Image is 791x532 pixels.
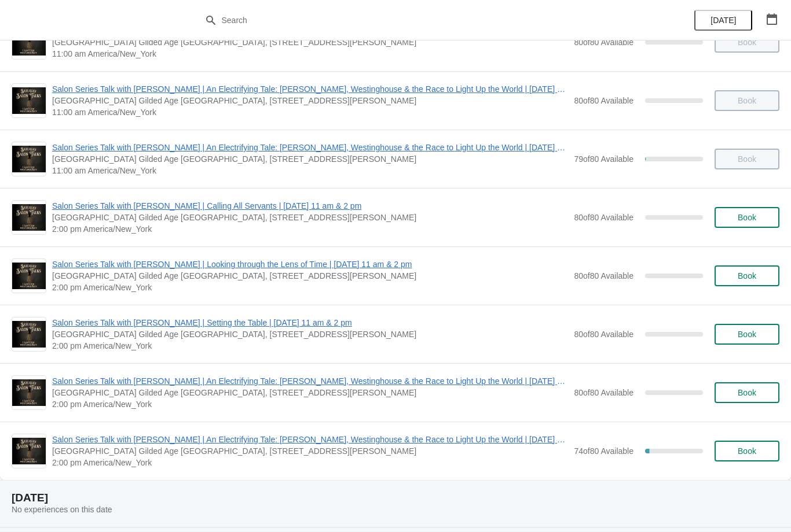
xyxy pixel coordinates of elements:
[52,387,568,398] span: [GEOGRAPHIC_DATA] Gilded Age [GEOGRAPHIC_DATA], [STREET_ADDRESS][PERSON_NAME]
[52,200,568,212] span: Salon Series Talk with [PERSON_NAME] | Calling All Servants | [DATE] 11 am & 2 pm
[52,36,568,48] span: [GEOGRAPHIC_DATA] Gilded Age [GEOGRAPHIC_DATA], [STREET_ADDRESS][PERSON_NAME]
[12,321,46,348] img: Salon Series Talk with Louise Levy | Setting the Table | September 27 at 11 am & 2 pm | Ventfort ...
[715,265,779,286] button: Book
[574,388,633,397] span: 80 of 80 Available
[52,282,568,293] span: 2:00 pm America/New_York
[52,48,568,60] span: 11:00 am America/New_York
[574,213,633,222] span: 80 of 80 Available
[52,270,568,282] span: [GEOGRAPHIC_DATA] Gilded Age [GEOGRAPHIC_DATA], [STREET_ADDRESS][PERSON_NAME]
[52,95,568,106] span: [GEOGRAPHIC_DATA] Gilded Age [GEOGRAPHIC_DATA], [STREET_ADDRESS][PERSON_NAME]
[12,263,46,289] img: Salon Series Talk with Louise Levy | Looking through the Lens of Time | September 20 at 11 am & 2...
[12,204,46,231] img: Salon Series Talk with Louise Levy | Calling All Servants | September 13 at 11 am & 2 pm | Ventfo...
[12,146,46,172] img: Salon Series Talk with Louise Levy | An Electrifying Tale: JP Morgan, Westinghouse & the Race to ...
[715,324,779,345] button: Book
[52,457,568,468] span: 2:00 pm America/New_York
[52,328,568,340] span: [GEOGRAPHIC_DATA] Gilded Age [GEOGRAPHIC_DATA], [STREET_ADDRESS][PERSON_NAME]
[12,379,46,406] img: Salon Series Talk with Louise Levy | An Electrifying Tale: JP Morgan, Westinghouse & the Race to ...
[574,330,633,339] span: 80 of 80 Available
[738,446,756,456] span: Book
[52,340,568,352] span: 2:00 pm America/New_York
[52,223,568,235] span: 2:00 pm America/New_York
[52,317,568,328] span: Salon Series Talk with [PERSON_NAME] | Setting the Table | [DATE] 11 am & 2 pm
[715,441,779,461] button: Book
[574,446,633,456] span: 74 of 80 Available
[12,492,779,504] h2: [DATE]
[715,207,779,228] button: Book
[738,388,756,397] span: Book
[52,445,568,457] span: [GEOGRAPHIC_DATA] Gilded Age [GEOGRAPHIC_DATA], [STREET_ADDRESS][PERSON_NAME]
[52,375,568,387] span: Salon Series Talk with [PERSON_NAME] | An Electrifying Tale: [PERSON_NAME], Westinghouse & the Ra...
[52,106,568,118] span: 11:00 am America/New_York
[52,212,568,223] span: [GEOGRAPHIC_DATA] Gilded Age [GEOGRAPHIC_DATA], [STREET_ADDRESS][PERSON_NAME]
[574,96,633,105] span: 80 of 80 Available
[12,505,112,514] span: No experiences on this date
[12,87,46,114] img: Salon Series Talk with Louise Levy | An Electrifying Tale: JP Morgan, Westinghouse & the Race to ...
[574,271,633,280] span: 80 of 80 Available
[52,434,568,445] span: Salon Series Talk with [PERSON_NAME] | An Electrifying Tale: [PERSON_NAME], Westinghouse & the Ra...
[52,83,568,95] span: Salon Series Talk with [PERSON_NAME] | An Electrifying Tale: [PERSON_NAME], Westinghouse & the Ra...
[574,154,633,164] span: 79 of 80 Available
[52,153,568,165] span: [GEOGRAPHIC_DATA] Gilded Age [GEOGRAPHIC_DATA], [STREET_ADDRESS][PERSON_NAME]
[221,10,594,31] input: Search
[52,142,568,153] span: Salon Series Talk with [PERSON_NAME] | An Electrifying Tale: [PERSON_NAME], Westinghouse & the Ra...
[738,330,756,339] span: Book
[574,38,633,47] span: 80 of 80 Available
[694,10,752,31] button: [DATE]
[738,271,756,280] span: Book
[715,382,779,403] button: Book
[738,213,756,222] span: Book
[52,258,568,270] span: Salon Series Talk with [PERSON_NAME] | Looking through the Lens of Time | [DATE] 11 am & 2 pm
[711,16,736,25] span: [DATE]
[52,165,568,176] span: 11:00 am America/New_York
[52,398,568,410] span: 2:00 pm America/New_York
[12,29,46,56] img: Salon Series Talk with Louise Levy | Setting the Table | September 27 at 11 am & 2 pm | Ventfort ...
[12,438,46,464] img: Salon Series Talk with Louise Levy | An Electrifying Tale: JP Morgan, Westinghouse & the Race to ...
